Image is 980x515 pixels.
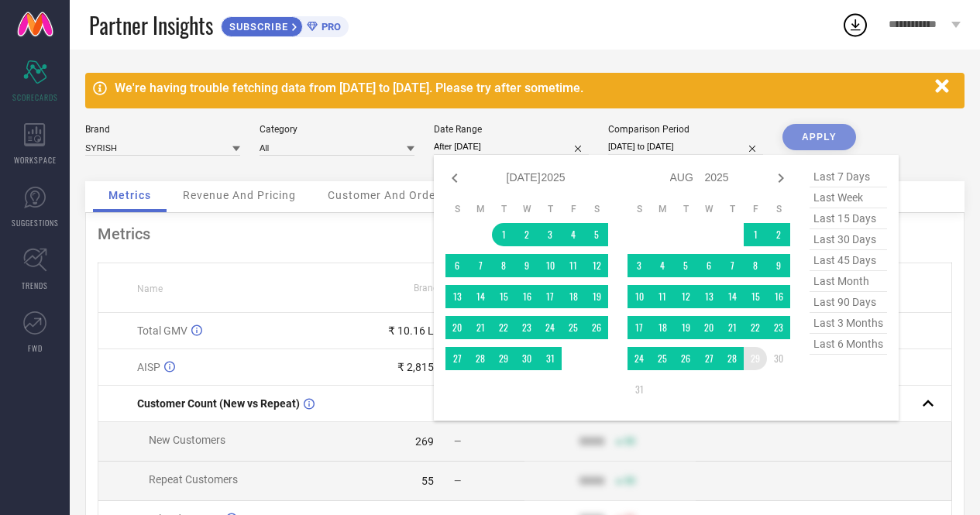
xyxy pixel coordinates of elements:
td: Tue Aug 19 2025 [674,316,697,339]
th: Friday [744,203,767,215]
td: Sun Jul 06 2025 [445,254,469,277]
th: Thursday [720,203,744,215]
td: Thu Aug 14 2025 [720,285,744,308]
td: Tue Jul 15 2025 [492,285,515,308]
td: Thu Aug 28 2025 [720,347,744,370]
td: Fri Aug 15 2025 [744,285,767,308]
div: ₹ 2,815 [397,361,434,373]
td: Sun Aug 17 2025 [628,316,651,339]
td: Sun Aug 10 2025 [628,285,651,308]
th: Thursday [538,203,562,215]
span: Customer And Orders [328,189,446,201]
span: Partner Insights [89,9,213,41]
span: last 15 days [810,208,887,229]
th: Friday [562,203,585,215]
td: Fri Aug 01 2025 [744,223,767,246]
th: Monday [651,203,674,215]
span: Customer Count (New vs Repeat) [137,397,300,410]
span: Revenue And Pricing [183,189,296,201]
td: Mon Aug 18 2025 [651,316,674,339]
div: Next month [772,169,790,187]
td: Thu Jul 03 2025 [538,223,562,246]
td: Fri Aug 08 2025 [744,254,767,277]
span: — [454,436,461,447]
th: Saturday [585,203,608,215]
td: Sat Aug 09 2025 [767,254,790,277]
td: Wed Aug 20 2025 [697,316,720,339]
span: Brand Value [414,283,465,294]
td: Wed Aug 06 2025 [697,254,720,277]
td: Tue Jul 22 2025 [492,316,515,339]
td: Sat Aug 30 2025 [767,347,790,370]
span: last 45 days [810,250,887,271]
span: Total GMV [137,324,187,337]
td: Wed Jul 02 2025 [515,223,538,246]
td: Fri Jul 11 2025 [562,254,585,277]
td: Wed Jul 09 2025 [515,254,538,277]
td: Mon Jul 07 2025 [469,254,492,277]
th: Wednesday [697,203,720,215]
span: TRENDS [22,280,48,291]
td: Mon Aug 11 2025 [651,285,674,308]
td: Tue Aug 12 2025 [674,285,697,308]
td: Mon Jul 21 2025 [469,316,492,339]
span: AISP [137,361,160,373]
div: Category [260,124,414,135]
span: last 30 days [810,229,887,250]
td: Wed Jul 23 2025 [515,316,538,339]
td: Thu Jul 17 2025 [538,285,562,308]
td: Mon Jul 14 2025 [469,285,492,308]
th: Tuesday [492,203,515,215]
td: Sat Aug 02 2025 [767,223,790,246]
td: Wed Jul 16 2025 [515,285,538,308]
input: Select comparison period [608,139,763,155]
div: 9999 [579,475,604,487]
span: SUBSCRIBE [222,21,292,33]
span: Name [137,283,163,294]
td: Sun Aug 24 2025 [628,347,651,370]
span: WORKSPACE [14,154,57,166]
td: Thu Aug 07 2025 [720,254,744,277]
th: Monday [469,203,492,215]
a: SUBSCRIBEPRO [221,12,349,37]
span: last 6 months [810,334,887,355]
td: Wed Jul 30 2025 [515,347,538,370]
div: 269 [415,435,434,448]
td: Sat Jul 12 2025 [585,254,608,277]
div: ₹ 10.16 L [388,324,434,337]
td: Sun Jul 27 2025 [445,347,469,370]
td: Thu Jul 31 2025 [538,347,562,370]
td: Sun Aug 31 2025 [628,378,651,401]
td: Sat Aug 16 2025 [767,285,790,308]
span: last 3 months [810,313,887,334]
div: Previous month [445,169,464,187]
td: Tue Jul 01 2025 [492,223,515,246]
span: FWD [28,342,43,354]
td: Sat Jul 26 2025 [585,316,608,339]
input: Select date range [434,139,589,155]
td: Wed Aug 27 2025 [697,347,720,370]
td: Tue Jul 29 2025 [492,347,515,370]
span: PRO [318,21,341,33]
span: — [454,476,461,486]
td: Sat Aug 23 2025 [767,316,790,339]
th: Sunday [445,203,469,215]
td: Fri Jul 18 2025 [562,285,585,308]
span: last 90 days [810,292,887,313]
div: 55 [421,475,434,487]
div: 9999 [579,435,604,448]
span: last month [810,271,887,292]
td: Thu Jul 24 2025 [538,316,562,339]
th: Saturday [767,203,790,215]
span: New Customers [149,434,225,446]
div: Date Range [434,124,589,135]
td: Tue Aug 26 2025 [674,347,697,370]
td: Fri Jul 25 2025 [562,316,585,339]
td: Sat Jul 19 2025 [585,285,608,308]
span: SCORECARDS [12,91,58,103]
th: Tuesday [674,203,697,215]
td: Sun Jul 20 2025 [445,316,469,339]
span: last 7 days [810,167,887,187]
div: We're having trouble fetching data from [DATE] to [DATE]. Please try after sometime. [115,81,927,95]
span: Repeat Customers [149,473,238,486]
